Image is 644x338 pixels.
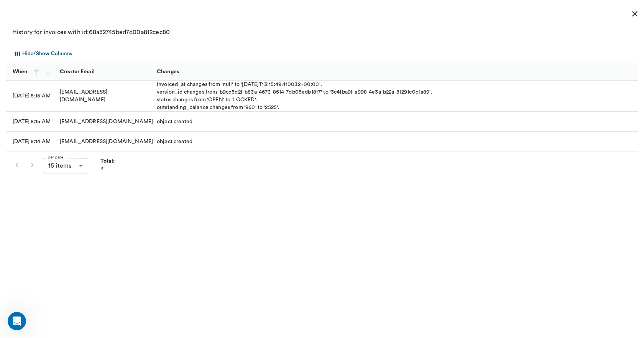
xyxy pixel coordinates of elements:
strong: Total: [100,158,115,164]
div: status changes from 'OPEN' to 'LOCKED'. [157,96,432,104]
div: 3 [100,157,115,173]
div: 15 items [43,158,88,173]
div: Hi [PERSON_NAME], ​ [16,72,138,87]
iframe: Intercom live chat [8,312,26,330]
button: Sort [619,66,630,77]
h1: [PERSON_NAME] [37,4,87,10]
div: 08/18/25 8:15 AM [13,92,51,100]
strong: Creator Email [60,69,95,74]
span: from NectarVet, Inc. [76,57,125,63]
strong: When [13,69,28,74]
div: version_id changes from 'b9cd5d2f-b83a-4673-8514-7db05edb18f7' to '3c4fba9f-a998-4e3a-b22a-81291c... [157,88,432,96]
div: object created [157,138,192,145]
button: Send a message… [131,248,144,261]
div: [EMAIL_ADDRESS][DOMAIN_NAME] [56,112,153,132]
div: Created [157,118,192,125]
div: [EMAIL_ADDRESS][DOMAIN_NAME] [56,81,153,112]
img: Profile image for Alana [22,4,34,16]
button: Home [120,3,135,18]
div: Created [157,138,192,145]
div: outstanding_balance changes from '960' to '2525'. [157,104,432,111]
button: Gif picker [24,251,30,257]
button: go back [5,3,20,18]
div: [EMAIL_ADDRESS][DOMAIN_NAME] [56,132,153,152]
label: per page [48,155,64,160]
span: [PERSON_NAME] [34,57,76,63]
div: object created [157,118,192,125]
div: Alana says… [6,44,147,123]
button: Emoji picker [12,251,18,257]
textarea: Message… [7,235,147,248]
div: Close [135,3,148,17]
p: Active [DATE] [37,10,71,17]
div: History for invoices with id:68a32745bed7d00a812cec80 [12,28,632,37]
div: invoiced_at changes from 'null' to '[DATE]T13:15:49.410032+00:00'. [157,81,432,88]
button: close [627,6,642,21]
button: Upload attachment [36,251,43,257]
div: Profile image for Alana[PERSON_NAME]from NectarVet, Inc.Hi [PERSON_NAME],​📢 Exciting Updates Comi... [6,44,147,114]
div: 08/18/25 8:15 AM [13,118,51,125]
img: Profile image for Alana [16,54,28,66]
div: Changes [157,61,179,82]
div: Changes [153,63,638,81]
button: Select columns [11,48,74,60]
div: 08/18/25 8:14 AM [13,138,51,145]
